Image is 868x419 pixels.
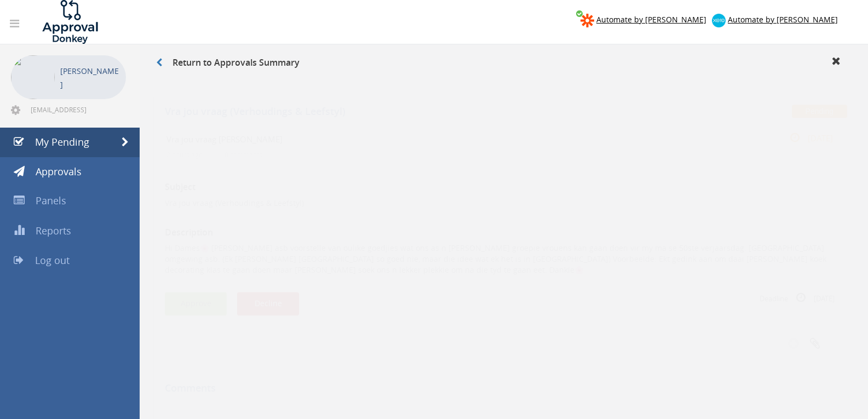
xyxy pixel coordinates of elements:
[35,135,89,148] span: My Pending
[60,64,120,91] p: [PERSON_NAME]
[760,282,835,294] small: Deadline [DATE]
[165,232,843,265] p: Hi Dames🌸 [PERSON_NAME] asb voorstelle van oulike goedjies wat ons as n [PERSON_NAME] groepie vro...
[35,254,70,267] span: Log out
[792,94,847,107] span: Pending
[166,140,203,148] small: 2 hours ago
[728,14,838,25] span: Automate by [PERSON_NAME]
[237,282,299,305] button: Decline
[580,14,594,27] img: zapier-logomark.png
[165,172,843,182] h3: Subject
[166,124,729,134] h4: Vra jou vraag [PERSON_NAME]
[165,217,843,227] h3: Description
[165,372,835,383] h5: Comments
[596,14,706,25] span: Automate by [PERSON_NAME]
[36,194,66,207] span: Panels
[36,224,71,237] span: Reports
[165,282,227,305] button: Approve
[156,58,300,68] h3: Return to Approvals Summary
[31,105,124,114] span: [EMAIL_ADDRESS][DOMAIN_NAME]
[712,14,726,27] img: xero-logo.png
[778,122,833,134] small: [DATE]
[165,187,843,198] p: Vra jou vraag (Verhoudings & Leefstyl)
[165,96,641,110] h5: Vra jou vraag (Verhoudings & Leefstyl)
[36,165,82,178] span: Approvals
[225,140,267,148] small: 0 comments...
